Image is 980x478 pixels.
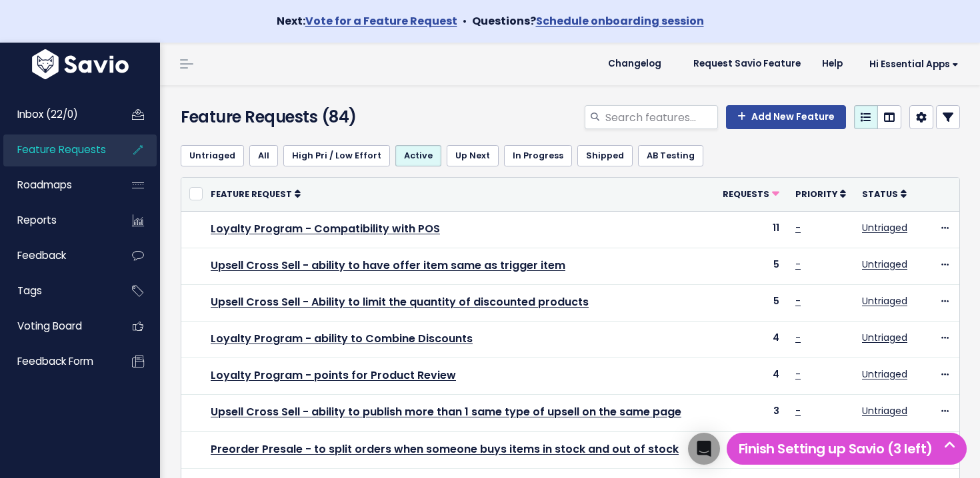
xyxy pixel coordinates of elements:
h4: Feature Requests (84) [181,105,427,129]
a: Help [811,54,853,74]
span: Hi Essential Apps [869,59,959,69]
a: Untriaged [862,404,907,417]
a: Voting Board [3,311,111,342]
a: Requests [723,187,779,200]
a: Untriaged [862,367,907,381]
a: Add New Feature [726,105,846,129]
a: Loyalty Program - points for Product Review [211,367,456,383]
span: Priority [795,188,837,200]
a: Untriaged [181,145,244,166]
span: Feedback form [17,354,93,368]
a: Reports [3,205,111,236]
a: Loyalty Program - Compatibility with POS [211,221,440,236]
a: - [795,221,801,234]
td: 3 [715,431,787,468]
a: Schedule onboarding session [536,13,704,29]
a: Up Next [447,145,499,166]
span: Tags [17,284,42,298]
span: Voting Board [17,319,82,333]
a: Roadmaps [3,170,111,200]
a: Status [862,187,907,200]
a: Active [395,145,441,166]
span: Feature Request [211,188,292,200]
span: Status [862,188,898,200]
td: 5 [715,248,787,284]
a: Vote for a Feature Request [305,13,457,29]
td: 11 [715,211,787,248]
a: Untriaged [862,258,907,271]
a: All [249,145,278,166]
span: Feature Requests [17,142,106,156]
a: Loyalty Program - ability to Combine Discounts [211,331,473,346]
a: Feature Request [211,187,301,200]
input: Search features... [604,105,718,129]
a: Preorder Presale - to split orders when someone buys items in stock and out of stock [211,441,679,457]
a: - [795,258,801,271]
a: Upsell Cross Sell - Ability to limit the quantity of discounted products [211,294,589,310]
strong: Questions? [472,13,704,29]
div: Open Intercom Messenger [688,433,720,465]
span: Roadmaps [17,178,72,192]
img: logo-white.9d6f32f41409.svg [29,49,132,79]
a: Tags [3,276,111,306]
a: Feedback form [3,346,111,377]
a: High Pri / Low Effort [283,145,390,166]
a: Upsell Cross Sell - ability to publish more than 1 same type of upsell on the same page [211,404,681,419]
a: Feature Requests [3,134,111,165]
a: Priority [795,187,846,200]
a: - [795,294,801,308]
ul: Filter feature requests [181,145,960,166]
td: 3 [715,395,787,431]
td: 4 [715,358,787,395]
a: Untriaged [862,221,907,234]
a: - [795,331,801,344]
a: Untriaged [862,294,907,308]
h5: Finish Setting up Savio (3 left) [733,439,961,459]
a: AB Testing [638,145,703,166]
a: Inbox (22/0) [3,99,111,130]
a: Shipped [577,145,633,166]
span: Feedback [17,248,66,262]
span: • [463,13,467,29]
a: Hi Essential Apps [853,54,969,75]
a: In Progress [504,145,572,166]
span: Reports [17,213,57,227]
span: Changelog [608,59,661,69]
strong: Next: [277,13,457,29]
td: 4 [715,322,787,358]
span: Inbox (22/0) [17,107,78,121]
a: - [795,404,801,417]
span: Requests [723,188,769,200]
a: Feedback [3,240,111,271]
a: - [795,367,801,381]
a: Upsell Cross Sell - ability to have offer item same as trigger item [211,258,565,273]
a: Untriaged [862,331,907,344]
a: Request Savio Feature [683,54,811,74]
td: 5 [715,284,787,321]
